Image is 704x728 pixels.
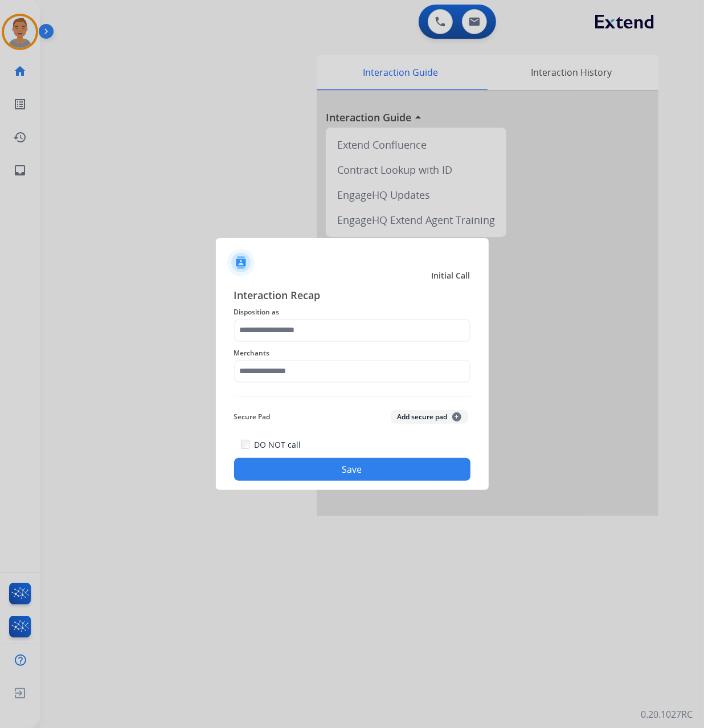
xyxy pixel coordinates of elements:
span: Interaction Recap [234,287,470,305]
span: Initial Call [432,270,470,281]
span: Merchants [234,346,470,360]
button: Save [234,458,470,481]
button: Add secure pad+ [391,410,468,424]
img: contact-recap-line.svg [234,396,470,397]
img: contactIcon [227,249,255,276]
p: 0.20.1027RC [641,707,693,721]
span: Disposition as [234,305,470,319]
label: DO NOT call [254,439,301,451]
span: Secure Pad [234,410,271,424]
span: + [452,412,461,422]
